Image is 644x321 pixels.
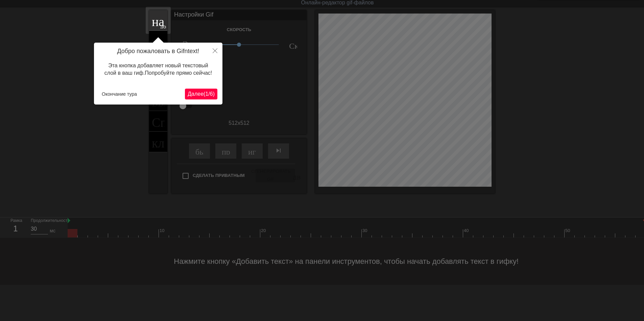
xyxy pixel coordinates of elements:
[204,91,205,97] ya-tr-span: (
[185,89,217,99] button: Далее
[99,48,217,55] h4: Добро пожаловать в Gifntext!
[104,63,208,76] ya-tr-span: Эта кнопка добавляет новый текстовый слой в ваш гиф.
[210,91,213,97] ya-tr-span: 6
[102,91,137,97] ya-tr-span: Окончание тура
[145,70,212,76] ya-tr-span: Попробуйте прямо сейчас!
[188,91,204,97] ya-tr-span: Далее
[99,89,140,99] button: Окончание тура
[208,43,222,58] button: Закрыть
[205,91,208,97] ya-tr-span: 1
[117,48,199,54] ya-tr-span: Добро пожаловать в Gifntext!
[213,91,215,97] ya-tr-span: )
[208,91,210,97] ya-tr-span: /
